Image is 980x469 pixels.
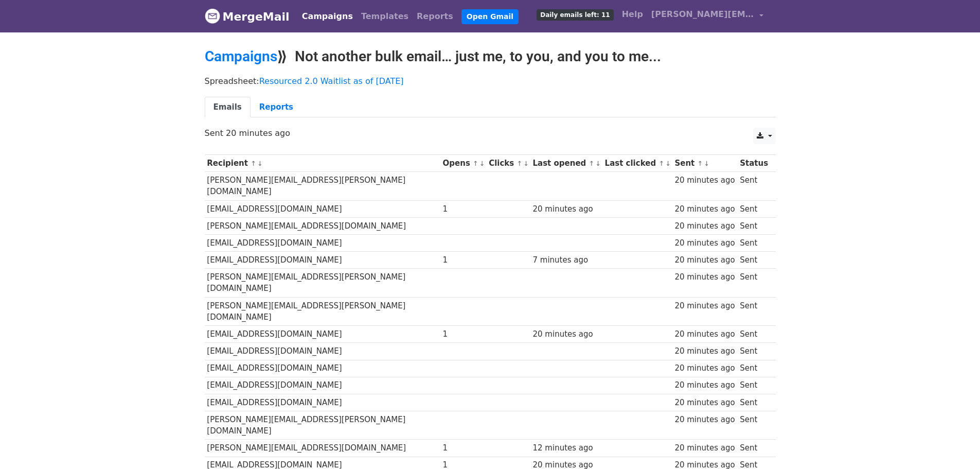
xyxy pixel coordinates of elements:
[737,440,770,457] td: Sent
[205,217,440,234] td: [PERSON_NAME][EMAIL_ADDRESS][DOMAIN_NAME]
[674,362,735,374] div: 20 minutes ago
[737,234,770,251] td: Sent
[205,172,440,201] td: [PERSON_NAME][EMAIL_ADDRESS][PERSON_NAME][DOMAIN_NAME]
[205,343,440,360] td: [EMAIL_ADDRESS][DOMAIN_NAME]
[674,345,735,357] div: 20 minutes ago
[443,254,484,266] div: 1
[618,4,647,25] a: Help
[737,155,770,172] th: Status
[205,269,440,298] td: [PERSON_NAME][EMAIL_ADDRESS][PERSON_NAME][DOMAIN_NAME]
[443,203,484,215] div: 1
[658,160,664,167] a: ↑
[674,203,735,215] div: 20 minutes ago
[205,440,440,457] td: [PERSON_NAME][EMAIL_ADDRESS][DOMAIN_NAME]
[737,252,770,269] td: Sent
[533,203,600,215] div: 20 minutes ago
[674,397,735,409] div: 20 minutes ago
[251,160,256,167] a: ↑
[674,414,735,426] div: 20 minutes ago
[533,442,600,454] div: 12 minutes ago
[674,328,735,340] div: 20 minutes ago
[205,234,440,251] td: [EMAIL_ADDRESS][DOMAIN_NAME]
[737,172,770,201] td: Sent
[674,175,735,186] div: 20 minutes ago
[533,328,600,340] div: 20 minutes ago
[205,411,440,440] td: [PERSON_NAME][EMAIL_ADDRESS][PERSON_NAME][DOMAIN_NAME]
[672,155,738,172] th: Sent
[602,155,672,172] th: Last clicked
[737,377,770,394] td: Sent
[205,394,440,411] td: [EMAIL_ADDRESS][DOMAIN_NAME]
[737,269,770,298] td: Sent
[674,442,735,454] div: 20 minutes ago
[205,97,251,118] a: Emails
[674,237,735,249] div: 20 minutes ago
[259,76,404,86] a: Resourced 2.0 Waitlist as of [DATE]
[737,217,770,234] td: Sent
[205,377,440,394] td: [EMAIL_ADDRESS][DOMAIN_NAME]
[674,254,735,266] div: 20 minutes ago
[440,155,487,172] th: Opens
[533,254,600,266] div: 7 minutes ago
[413,6,457,27] a: Reports
[589,160,595,167] a: ↑
[530,155,602,172] th: Last opened
[737,326,770,343] td: Sent
[205,76,776,86] p: Spreadsheet:
[532,4,617,25] a: Daily emails left: 11
[205,326,440,343] td: [EMAIL_ADDRESS][DOMAIN_NAME]
[651,8,754,21] span: [PERSON_NAME][EMAIL_ADDRESS][DOMAIN_NAME]
[737,297,770,326] td: Sent
[595,160,601,167] a: ↓
[205,155,440,172] th: Recipient
[697,160,703,167] a: ↑
[674,271,735,283] div: 20 minutes ago
[205,48,776,65] h2: ⟫ Not another bulk email… just me, to you, and you to me...
[737,360,770,377] td: Sent
[357,6,413,27] a: Templates
[737,343,770,360] td: Sent
[205,6,290,27] a: MergeMail
[205,8,220,24] img: MergeMail logo
[665,160,671,167] a: ↓
[486,155,530,172] th: Clicks
[205,360,440,377] td: [EMAIL_ADDRESS][DOMAIN_NAME]
[737,394,770,411] td: Sent
[737,200,770,217] td: Sent
[704,160,709,167] a: ↓
[737,411,770,440] td: Sent
[205,48,277,65] a: Campaigns
[674,379,735,391] div: 20 minutes ago
[674,220,735,232] div: 20 minutes ago
[205,200,440,217] td: [EMAIL_ADDRESS][DOMAIN_NAME]
[647,4,768,28] a: [PERSON_NAME][EMAIL_ADDRESS][DOMAIN_NAME]
[473,160,478,167] a: ↑
[674,300,735,312] div: 20 minutes ago
[205,128,776,138] p: Sent 20 minutes ago
[516,160,522,167] a: ↑
[251,97,302,118] a: Reports
[443,328,484,340] div: 1
[523,160,529,167] a: ↓
[461,9,519,24] a: Open Gmail
[443,442,484,454] div: 1
[298,6,357,27] a: Campaigns
[537,9,613,21] span: Daily emails left: 11
[205,297,440,326] td: [PERSON_NAME][EMAIL_ADDRESS][PERSON_NAME][DOMAIN_NAME]
[257,160,263,167] a: ↓
[479,160,485,167] a: ↓
[205,252,440,269] td: [EMAIL_ADDRESS][DOMAIN_NAME]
